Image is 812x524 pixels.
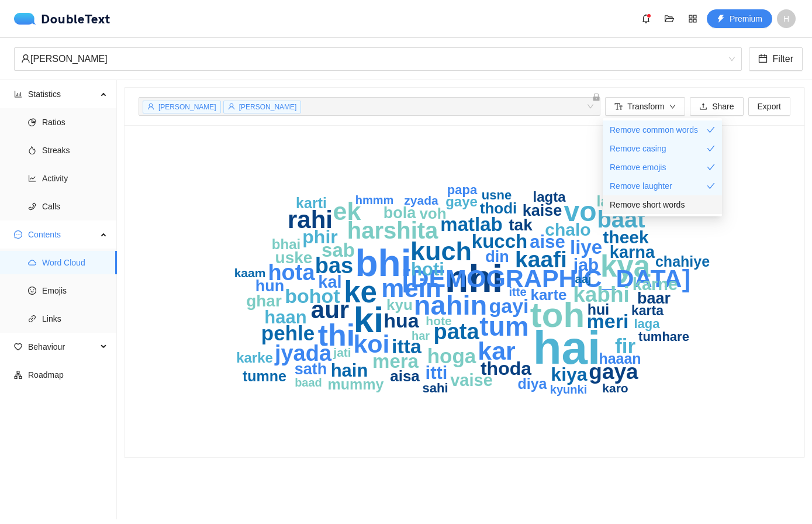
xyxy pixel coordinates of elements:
text: kaise [523,202,562,219]
text: rahi [288,206,333,233]
text: kar [478,337,516,365]
text: sahi [422,381,448,395]
text: bhai [272,236,300,252]
span: smile [28,287,36,295]
text: bohot [285,285,340,307]
span: Calls [42,195,108,218]
span: thunderbolt [717,15,725,24]
text: baar [637,289,671,307]
span: Roadmap [28,363,108,387]
span: H [783,9,789,28]
span: Behaviour [28,335,97,358]
text: theek [603,227,649,247]
text: matlab [440,213,502,235]
span: pie-chart [28,118,36,126]
text: jyada [274,341,332,366]
text: karo [602,381,628,395]
span: Premium [730,12,762,25]
text: itte [509,285,527,298]
span: appstore [684,14,702,23]
span: line-chart [28,174,36,182]
text: koi [353,330,389,358]
text: kyunki [550,383,587,396]
text: mera [372,350,419,372]
text: hain [331,360,368,381]
text: mein [381,274,441,302]
text: lagta [533,189,566,205]
text: kal [318,273,341,291]
text: ghar [246,292,282,310]
text: karti [296,195,327,211]
text: laga [634,316,660,331]
span: apartment [14,371,22,379]
text: ek [333,197,361,225]
text: kiya [551,364,587,385]
text: diya [517,375,547,392]
text: karke [236,350,273,366]
text: hota [268,260,315,285]
text: itta [392,335,422,357]
span: Streaks [42,139,108,162]
text: baad [295,376,322,389]
text: karna [610,243,655,261]
text: karne [633,275,678,294]
text: thoda [481,358,531,379]
span: Share [712,100,734,113]
text: bola [383,204,416,222]
span: user [21,54,30,63]
text: harshita [347,218,438,243]
text: ki [354,299,384,340]
text: vo [564,196,596,227]
text: aur [311,296,349,323]
text: hote [426,314,451,327]
span: Remove short words [610,198,685,211]
button: font-sizeTransformdown [605,97,685,116]
text: hoga [427,344,476,367]
div: [PERSON_NAME] [21,48,724,70]
span: check [707,144,715,153]
span: [PERSON_NAME] [158,103,216,111]
text: gayi [489,295,528,317]
button: bell [637,9,655,28]
span: Export [758,100,781,113]
span: folder-open [661,14,678,23]
span: bar-chart [14,90,22,98]
text: thi [318,318,355,352]
text: fir [615,335,635,357]
span: phone [28,202,36,211]
a: logoDoubleText [14,13,110,25]
text: mummy [328,376,384,392]
text: aisa [390,367,420,385]
span: Remove common words [610,123,698,136]
span: Word Cloud [42,251,108,274]
span: check [707,126,715,134]
span: down [669,104,676,111]
text: hai [533,322,601,374]
text: hmmm [355,194,394,206]
text: karte [530,286,566,304]
text: liye [570,236,602,258]
text: gaya [589,360,638,384]
span: fire [28,146,36,154]
span: Statistics [28,82,97,106]
text: toh [530,295,585,335]
button: Export [748,97,790,116]
span: message [14,230,22,239]
span: Ratios [42,111,108,134]
text: usne [482,188,512,202]
text: nhi [445,257,503,300]
text: chalo [545,220,590,239]
text: jati [333,346,351,359]
text: ke [344,275,377,309]
span: user [228,103,235,110]
text: itti [426,363,448,383]
text: hoti [411,259,444,280]
span: upload [699,102,707,112]
text: tak [509,216,533,234]
text: tumhare [638,329,689,344]
span: user [147,103,154,110]
text: gaye [445,194,478,209]
span: check [707,182,715,190]
text: papa [447,182,478,197]
text: phir [302,226,337,247]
